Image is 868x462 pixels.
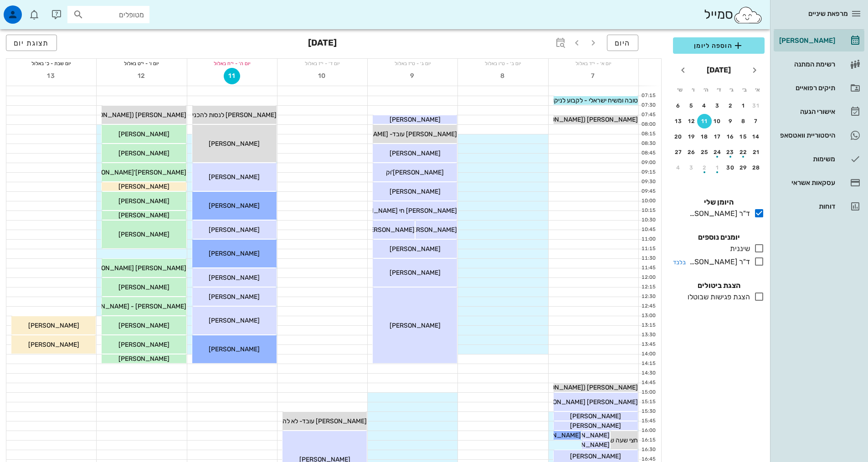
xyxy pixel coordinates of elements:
span: הוספה ליומן [680,40,757,51]
div: 08:45 [639,149,657,157]
span: [PERSON_NAME]'וק [386,169,444,176]
a: דוחות [774,195,864,217]
button: היום [607,35,638,51]
div: 19 [684,133,699,140]
div: 11:00 [639,236,657,243]
span: [PERSON_NAME] [209,317,260,324]
button: 11 [224,68,240,84]
div: 17 [710,133,725,140]
button: 10 [710,114,725,128]
th: ה׳ [700,82,712,98]
th: ב׳ [739,82,750,98]
span: [PERSON_NAME] [118,183,169,190]
button: 12 [134,68,150,84]
button: 31 [749,98,764,113]
button: 19 [684,129,699,144]
button: [DATE] [703,61,734,79]
div: 10:15 [639,207,657,215]
button: 4 [697,98,712,113]
div: 11:30 [639,255,657,262]
button: 9 [723,114,738,128]
span: [PERSON_NAME] [PERSON_NAME] [83,264,186,272]
span: [PERSON_NAME] חי [PERSON_NAME] [347,207,457,215]
span: [PERSON_NAME] [364,226,415,234]
div: יום ו׳ - י״ט באלול [97,59,186,68]
button: 2 [723,98,738,113]
div: 15:00 [639,389,657,396]
button: 13 [43,68,60,84]
button: 17 [710,129,725,144]
button: 29 [736,160,751,175]
div: 14:30 [639,370,657,377]
div: 9 [723,118,738,124]
div: 14:45 [639,379,657,387]
button: 24 [710,145,725,159]
span: [PERSON_NAME] [570,412,621,420]
div: יום ב׳ - ט״ו באלול [458,59,548,68]
span: תצוגת יום [14,39,49,47]
div: עסקאות אשראי [777,179,835,186]
button: 13 [671,114,686,128]
div: 12:30 [639,293,657,301]
h3: [DATE] [308,35,337,53]
th: ו׳ [687,82,699,98]
span: [PERSON_NAME] [209,140,260,148]
div: 13 [671,118,686,124]
button: 3 [710,98,725,113]
div: 2 [697,164,712,171]
div: יום ד׳ - י״ז באלול [277,59,367,68]
div: 15:45 [639,417,657,425]
div: אישורי הגעה [777,108,835,115]
div: 20 [671,133,686,140]
button: הוספה ליומן [673,37,765,54]
div: 13:45 [639,341,657,349]
div: 3 [710,103,725,109]
span: [PERSON_NAME] [118,211,169,219]
div: 18 [697,133,712,140]
div: 29 [736,164,751,171]
div: 09:15 [639,169,657,176]
span: [PERSON_NAME] [118,341,169,349]
th: ג׳ [726,82,738,98]
span: [PERSON_NAME] [390,245,441,253]
button: תצוגת יום [6,35,57,51]
th: ד׳ [713,82,724,98]
div: 14:00 [639,350,657,358]
button: 11 [697,114,712,128]
button: חודש הבא [675,62,691,78]
div: משימות [777,155,835,163]
button: 20 [671,129,686,144]
span: [PERSON_NAME] [390,149,441,157]
span: [PERSON_NAME] [118,197,169,205]
div: 09:00 [639,159,657,167]
span: [PERSON_NAME] [570,452,621,460]
span: 7 [585,72,601,80]
div: 2 [723,103,738,109]
span: [PERSON_NAME] [406,226,457,234]
div: 4 [697,103,712,109]
h4: היומן שלי [673,197,765,208]
span: [PERSON_NAME] [28,341,79,349]
button: 16 [723,129,738,144]
h4: הצגת ביטולים [673,280,765,291]
img: SmileCloud logo [733,6,763,24]
button: 18 [697,129,712,144]
div: הצגת פגישות שבוטלו [684,292,750,303]
div: 16:15 [639,436,657,444]
div: סמייל [704,5,763,25]
div: 22 [736,149,751,155]
div: 10 [710,118,725,124]
a: עסקאות אשראי [774,172,864,194]
div: דוחות [777,203,835,210]
button: 1 [736,98,751,113]
div: 09:30 [639,178,657,186]
div: 15:15 [639,398,657,406]
span: תג [27,7,32,13]
div: 08:15 [639,130,657,138]
div: 16 [723,133,738,140]
div: 23 [723,149,738,155]
button: חודש שעבר [746,62,763,78]
button: 8 [736,114,751,128]
div: יום ג׳ - ט״ז באלול [368,59,457,68]
button: 7 [585,68,601,84]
